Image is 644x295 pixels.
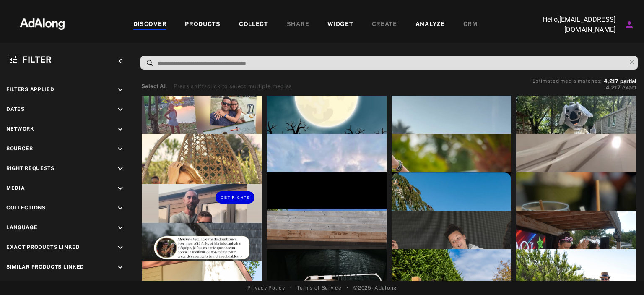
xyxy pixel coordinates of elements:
[463,20,478,30] div: CRM
[116,223,125,232] i: keyboard_arrow_down
[174,82,292,91] div: Press shift+click to select multiple medias
[622,18,636,32] button: Account settings
[6,106,25,112] span: Dates
[185,20,221,30] div: PRODUCTS
[22,55,52,65] span: Filter
[532,15,615,35] p: Hello, [EMAIL_ADDRESS][DOMAIN_NAME]
[133,20,167,30] div: DISCOVER
[116,204,125,213] i: keyboard_arrow_down
[6,225,38,230] span: Language
[6,244,80,250] span: Exact Products Linked
[116,164,125,173] i: keyboard_arrow_down
[290,284,292,292] span: •
[116,243,125,252] i: keyboard_arrow_down
[116,85,125,94] i: keyboard_arrow_down
[116,263,125,272] i: keyboard_arrow_down
[5,10,79,36] img: 63233d7d88ed69de3c212112c67096b6.png
[297,284,341,292] a: Terms of Service
[6,205,46,211] span: Collections
[116,57,125,66] i: keyboard_arrow_left
[532,84,636,92] button: 4,217exact
[116,125,125,134] i: keyboard_arrow_down
[116,105,125,114] i: keyboard_arrow_down
[604,78,618,84] span: 4,217
[6,86,55,92] span: Filters applied
[116,144,125,154] i: keyboard_arrow_down
[372,20,397,30] div: CREATE
[287,20,309,30] div: SHARE
[6,264,84,270] span: Similar Products Linked
[6,146,33,151] span: Sources
[604,79,636,84] button: 4,217partial
[247,284,285,292] a: Privacy Policy
[6,126,34,132] span: Network
[353,284,397,292] span: © 2025 - Adalong
[606,84,621,91] span: 4,217
[347,284,349,292] span: •
[532,78,602,84] span: Estimated media matches:
[415,20,445,30] div: ANALYZE
[116,184,125,193] i: keyboard_arrow_down
[327,20,353,30] div: WIDGET
[141,82,167,91] button: Select All
[221,196,250,200] span: Get rights
[6,165,55,171] span: Right Requests
[239,20,268,30] div: COLLECT
[216,191,254,203] button: Get rights
[6,185,25,191] span: Media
